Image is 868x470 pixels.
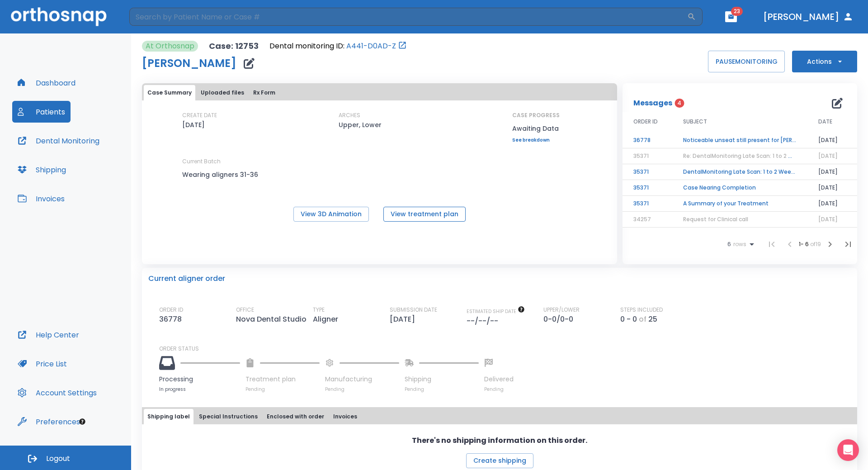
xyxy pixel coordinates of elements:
div: Tooltip anchor [78,418,86,426]
p: Current Batch [182,157,264,166]
button: Dashboard [12,72,81,94]
p: CREATE DATE [182,111,217,119]
button: Preferences [12,411,85,432]
p: OFFICE [236,306,254,314]
button: Enclosed with order [263,409,328,424]
p: Dental monitoring ID: [269,41,344,52]
p: 0 - 0 [620,314,637,325]
p: Awaiting Data [512,123,560,134]
button: Patients [12,101,71,123]
span: 23 [731,7,743,16]
span: rows [731,241,746,247]
span: 35371 [633,152,649,160]
img: Orthosnap [11,7,107,26]
button: [PERSON_NAME] [759,9,857,25]
p: Upper, Lower [339,119,382,130]
button: Actions [792,51,857,72]
p: Processing [159,375,240,384]
button: PAUSEMONITORING [708,51,785,72]
p: ORDER ID [159,306,183,314]
span: The date will be available after approving treatment plan [467,308,525,315]
span: 1 - 6 [799,240,810,248]
button: Invoices [12,188,70,209]
span: 34257 [633,215,651,223]
span: [DATE] [818,215,838,223]
span: Logout [46,454,70,464]
button: Price List [12,353,72,375]
button: Invoices [330,409,361,424]
button: Special Instructions [195,409,261,424]
p: 25 [648,314,657,325]
div: Open Intercom Messenger [837,439,859,461]
p: TYPE [313,306,325,314]
span: Re: DentalMonitoring Late Scan: 1 to 2 Weeks Notification [683,152,841,160]
span: Request for Clinical call [683,215,748,223]
button: View treatment plan [383,207,466,222]
p: 36778 [159,314,185,325]
td: 36778 [623,133,672,148]
td: [DATE] [807,180,857,196]
div: tabs [144,409,855,424]
span: of 19 [810,240,821,248]
td: DentalMonitoring Late Scan: 1 to 2 Weeks Notification [672,164,807,180]
p: At Orthosnap [146,41,194,52]
td: 35371 [623,196,672,212]
button: Uploaded files [197,85,248,100]
td: [DATE] [807,164,857,180]
td: A Summary of your Treatment [672,196,807,212]
span: [DATE] [818,152,838,160]
td: [DATE] [807,196,857,212]
td: Case Nearing Completion [672,180,807,196]
p: Wearing aligners 31-36 [182,169,264,180]
button: Rx Form [250,85,279,100]
button: Shipping label [144,409,193,424]
p: Current aligner order [148,273,225,284]
p: of [639,314,646,325]
p: In progress [159,386,240,393]
span: 6 [727,241,731,247]
td: 35371 [623,180,672,196]
button: View 3D Animation [293,207,369,222]
p: Pending [325,386,399,393]
td: Noticeable unseat still present for [PERSON_NAME] [672,133,807,148]
button: Create shipping [466,453,533,468]
a: A441-D0AD-Z [346,41,396,52]
p: 0-0/0-0 [543,314,577,325]
button: Dental Monitoring [12,130,105,152]
p: Aligner [313,314,342,325]
p: Treatment plan [245,375,320,384]
p: Case: 12753 [209,41,259,52]
p: Pending [484,386,514,393]
div: tabs [144,85,615,100]
p: Pending [245,386,320,393]
p: ARCHES [339,111,360,119]
p: Delivered [484,375,514,384]
input: Search by Patient Name or Case # [129,8,687,26]
p: [DATE] [182,119,205,130]
p: Nova Dental Studio [236,314,310,325]
p: [DATE] [390,314,419,325]
p: Manufacturing [325,375,399,384]
a: Shipping [12,159,71,180]
p: Messages [633,98,672,109]
div: Open patient in dental monitoring portal [269,41,407,52]
button: Account Settings [12,382,102,404]
p: CASE PROGRESS [512,111,560,119]
button: Case Summary [144,85,195,100]
p: Pending [405,386,479,393]
h1: [PERSON_NAME] [142,58,236,69]
p: UPPER/LOWER [543,306,580,314]
td: [DATE] [807,133,857,148]
p: There's no shipping information on this order. [412,435,587,446]
p: --/--/-- [467,316,502,327]
p: STEPS INCLUDED [620,306,663,314]
button: Help Center [12,324,85,346]
p: SUBMISSION DATE [390,306,437,314]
